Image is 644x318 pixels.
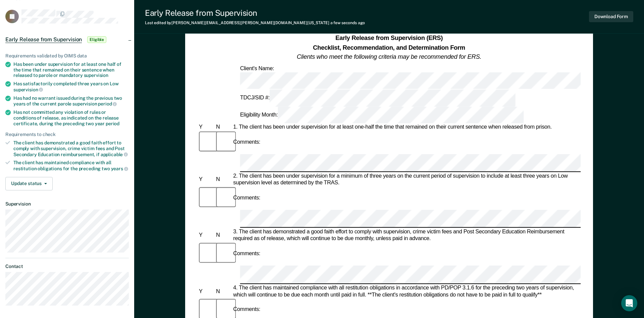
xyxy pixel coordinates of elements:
[232,124,581,131] div: 1. The client has been under supervision for at least one-half the time that remained on their cu...
[5,264,129,269] dt: Contact
[13,95,129,107] div: Has had no warrant issued during the previous two years of the current parole supervision
[5,36,82,43] span: Early Release from Supervision
[101,152,128,157] span: applicable
[232,229,581,242] div: 3. The client has demonstrated a good faith effort to comply with supervision, crime victim fees ...
[13,140,129,157] div: The client has demonstrated a good faith effort to comply with supervision, crime victim fees and...
[232,139,262,146] div: Comments:
[13,160,129,171] div: The client has maintained compliance with all restitution obligations for the preceding two
[232,307,262,313] div: Comments:
[215,232,232,239] div: N
[111,166,128,171] span: years
[5,53,129,59] div: Requirements validated by OIMS data
[198,232,215,239] div: Y
[215,288,232,295] div: N
[239,90,517,106] div: TDCJ/SID #:
[232,251,262,257] div: Comments:
[239,106,525,123] div: Eligibility Month:
[215,176,232,183] div: N
[198,176,215,183] div: Y
[335,35,443,41] strong: Early Release from Supervision (ERS)
[13,87,43,92] span: supervision
[13,109,129,126] div: Has not committed any violation of rules or conditions of release, as indicated on the release ce...
[13,81,129,92] div: Has satisfactorily completed three years on Low
[589,11,633,22] button: Download Form
[13,61,129,78] div: Has been under supervision for at least one half of the time that remained on their sentence when...
[106,121,119,126] span: period
[198,124,215,131] div: Y
[145,20,365,25] div: Last edited by [PERSON_NAME][EMAIL_ADDRESS][PERSON_NAME][DOMAIN_NAME][US_STATE]
[5,177,53,190] button: Update status
[232,195,262,201] div: Comments:
[621,295,637,311] div: Open Intercom Messenger
[198,288,215,295] div: Y
[87,36,106,43] span: Eligible
[5,132,129,137] div: Requirements to check
[84,73,108,78] span: supervision
[5,201,129,207] dt: Supervision
[232,173,581,187] div: 2. The client has been under supervision for a minimum of three years on the current period of su...
[98,101,117,106] span: period
[215,124,232,131] div: N
[297,53,481,60] em: Clients who meet the following criteria may be recommended for ERS.
[145,8,365,18] div: Early Release from Supervision
[232,285,581,299] div: 4. The client has maintained compliance with all restitution obligations in accordance with PD/PO...
[330,20,365,25] span: a few seconds ago
[313,44,465,51] strong: Checklist, Recommendation, and Determination Form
